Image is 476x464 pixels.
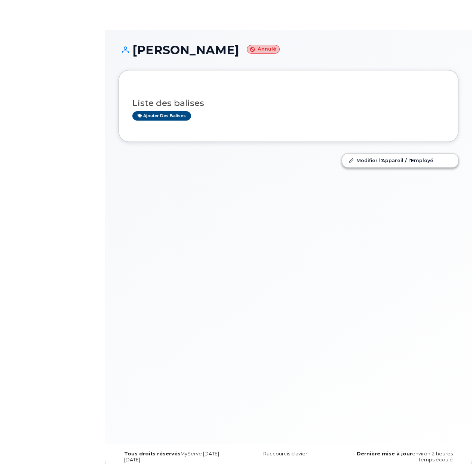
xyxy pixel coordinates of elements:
div: environ 2 heures temps écoulé [345,451,458,463]
strong: Tous droits réservés [124,451,181,457]
small: Annulé [247,45,280,54]
a: Ajouter des balises [132,111,191,121]
a: Raccourcis clavier [263,451,307,457]
strong: Dernière mise à jour [357,451,412,457]
h3: Liste des balises [132,98,445,108]
a: Modifier l'Appareil / l'Employé [342,154,458,167]
h1: [PERSON_NAME] [119,43,458,57]
div: MyServe [DATE]–[DATE] [119,451,232,463]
